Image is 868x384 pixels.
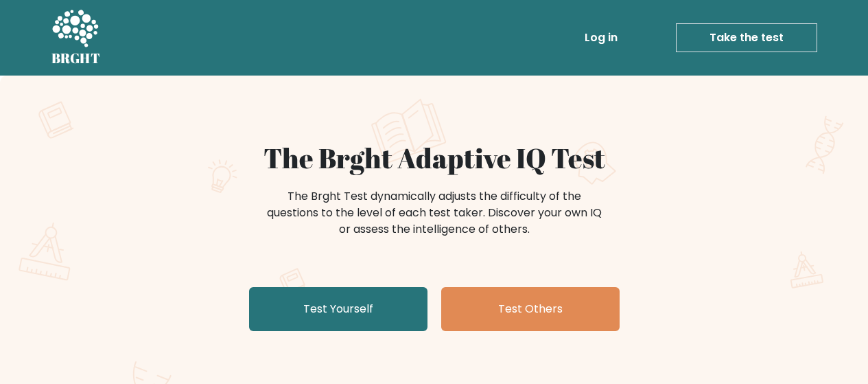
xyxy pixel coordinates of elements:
[441,287,620,331] a: Test Others
[249,287,427,331] a: Test Yourself
[99,142,769,174] h1: The Brght Adaptive IQ Test
[51,5,101,70] a: BRGHT
[579,24,623,52] a: Log in
[51,50,101,67] h5: BRGHT
[263,188,606,238] div: The Brght Test dynamically adjusts the difficulty of the questions to the level of each test take...
[676,23,817,52] a: Take the test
